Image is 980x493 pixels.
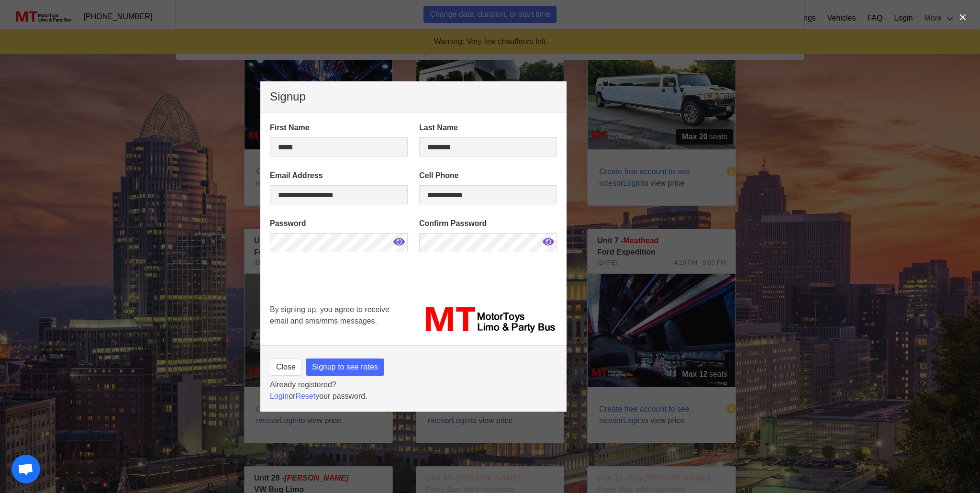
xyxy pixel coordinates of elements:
label: First Name [270,122,408,134]
p: Already registered? [270,379,557,391]
div: Open chat [11,455,40,483]
label: Cell Phone [419,170,557,181]
label: Confirm Password [419,218,557,229]
button: Close [270,359,302,376]
label: Email Address [270,170,408,181]
label: Password [270,218,408,229]
a: Login [270,392,289,400]
iframe: reCAPTCHA [270,266,415,337]
a: Reset [295,392,315,400]
div: By signing up, you agree to receive email and sms/mms messages. [264,298,413,341]
button: Signup to see rates [306,359,384,376]
p: or your password. [270,391,557,402]
label: Last Name [419,122,557,134]
span: Signup to see rates [312,361,378,373]
p: Signup [270,91,557,102]
img: MT_logo_name.png [419,304,557,336]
